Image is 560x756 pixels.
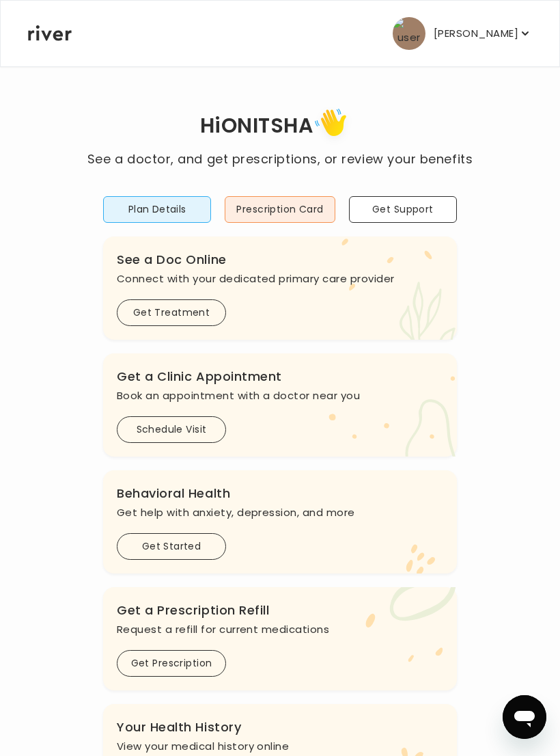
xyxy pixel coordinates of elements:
[434,24,518,43] p: [PERSON_NAME]
[117,533,226,560] button: Get Started
[103,196,211,223] button: Plan Details
[117,503,443,522] p: Get help with anxiety, depression, and more
[117,650,226,677] button: Get Prescription
[117,737,443,756] p: View your medical history online
[117,269,443,288] p: Connect with your dedicated primary care provider
[225,196,335,223] button: Prescription Card
[117,386,443,405] p: Book an appointment with a doctor near you
[87,150,473,169] p: See a doctor, and get prescriptions, or review your benefits
[117,299,226,326] button: Get Treatment
[117,416,226,443] button: Schedule Visit
[117,367,443,386] h3: Get a Clinic Appointment
[117,620,443,639] p: Request a refill for current medications
[87,104,473,150] h1: Hi ONITSHA
[117,601,443,620] h3: Get a Prescription Refill
[117,718,443,737] h3: Your Health History
[393,17,532,50] button: user avatar[PERSON_NAME]
[117,484,443,503] h3: Behavioral Health
[503,695,546,739] iframe: Button to launch messaging window
[349,196,457,223] button: Get Support
[393,17,425,50] img: user avatar
[117,250,443,269] h3: See a Doc Online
